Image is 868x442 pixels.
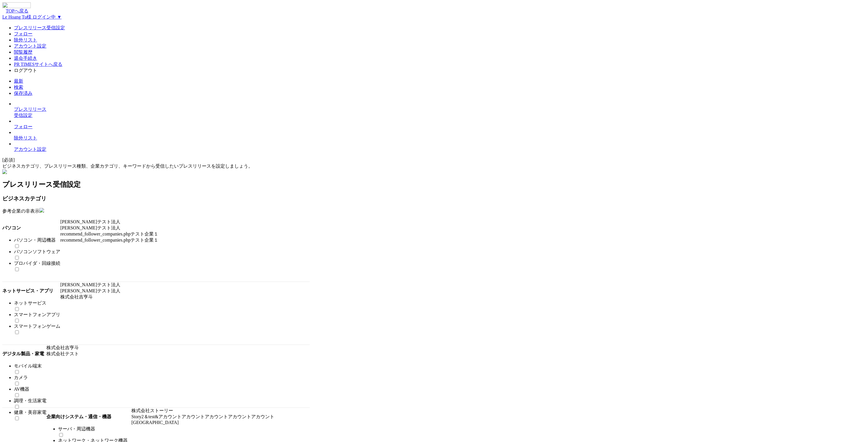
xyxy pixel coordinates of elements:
[14,410,46,416] div: 健康・美容家電
[2,157,15,162] span: [必須]
[2,288,310,294] div: [PERSON_NAME]テスト法人
[2,351,310,357] div: 株式会社テスト
[14,56,37,61] a: 退会手続き
[14,237,60,243] div: パソコン・周辺機器
[14,124,32,129] a: フォロー
[14,363,46,369] div: モバイル端末
[2,208,310,214] p: 参考企業の非表示
[14,375,46,381] div: カメラ
[14,260,60,267] div: プロバイダ・回線接続
[14,91,32,96] a: 保存済み
[46,414,131,420] h4: 企業向けシステム・通信・機器
[14,107,46,118] a: プレスリリース受信設定
[14,312,60,318] div: スマートフォンアプリ
[14,323,60,329] div: スマートフォンゲーム
[2,414,310,425] div: Story2＆test&アカウントアカウントアカウントアカウントアカウント[GEOGRAPHIC_DATA]
[60,282,120,287] span: [PERSON_NAME]テスト法人
[39,208,44,213] img: media_arror_right.png
[2,345,310,351] div: 株式会社吉亨斗
[14,31,32,36] a: フォロー
[2,15,27,19] span: Le Hoang Tu
[2,169,7,174] img: media_tutorial_btn_cansel.png
[60,231,158,236] span: recommend_follower_companies.phpテスト企業１
[14,79,23,84] a: 最新
[2,294,310,300] div: 株式会社吉亨斗
[2,8,28,13] a: TOPへ戻る
[2,2,31,8] img: logo.png
[14,135,37,140] a: 除外リスト
[14,68,37,73] a: ログアウト
[2,195,310,202] h3: ビジネスカテゴリ
[2,225,60,231] h4: パソコン
[14,386,46,392] div: AV機器
[14,249,60,255] div: パソコンソフトウェア
[60,219,120,224] span: [PERSON_NAME]テスト法人
[14,62,62,67] a: PR TIMESサイトへ戻る
[2,351,46,357] h4: デジタル製品・家電
[2,237,310,243] div: recommend_follower_companies.phpテスト企業１
[14,398,46,404] div: 調理・生活家電
[14,147,46,152] a: アカウント設定
[14,37,37,42] a: 除外リスト
[2,225,310,231] div: [PERSON_NAME]テスト法人
[2,9,6,12] img: arrow.png
[14,50,32,55] a: 閲覧履歴
[58,426,131,432] div: サーバ・周辺機器
[14,85,23,90] a: 検索
[2,180,310,189] h2: プレスリリース受信設定
[2,288,60,294] h4: ネットサービス・アプリ
[14,44,46,48] a: アカウント設定
[14,300,60,306] div: ネットサービス
[2,157,310,169] div: ビジネスカテゴリ、プレスリリース種類、企業カテゴリ、キーワードから受信したいプレスリリースを設定しましょう。
[2,15,61,19] a: Le Hoang Tu様 ログイン中 ▼
[2,408,310,414] div: 株式会社ストーリー
[14,25,65,30] a: プレスリリース受信設定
